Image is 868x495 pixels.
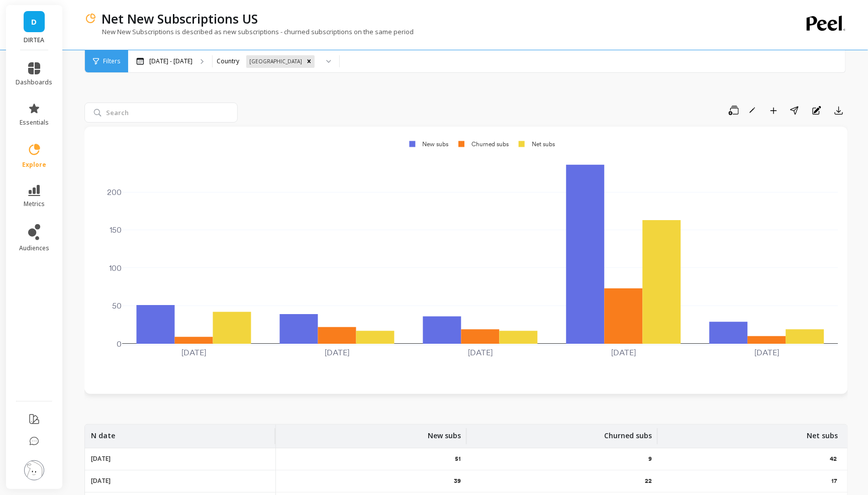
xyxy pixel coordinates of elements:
[304,55,315,68] div: Remove United States
[91,455,111,463] p: [DATE]
[16,36,53,44] p: DIRTEA
[32,16,37,28] span: D
[91,425,115,441] p: N date
[807,425,838,441] p: Net subs
[648,455,652,463] p: 9
[84,13,97,25] img: header icon
[604,425,652,441] p: Churned subs
[24,200,45,208] span: metrics
[84,103,238,123] input: Search
[22,161,46,169] span: explore
[19,244,49,252] span: audiences
[20,119,49,127] span: essentials
[103,57,120,65] span: Filters
[645,477,652,485] p: 22
[454,477,461,485] p: 39
[102,10,258,27] p: Net New Subscriptions US
[91,477,111,485] p: [DATE]
[84,27,414,36] p: New New Subscriptions is described as new subscriptions - churned subscriptions on the same period
[830,455,839,463] p: 42
[24,460,44,480] img: profile picture
[149,57,192,65] p: [DATE] - [DATE]
[831,477,839,485] p: 17
[455,455,461,463] p: 51
[16,78,53,86] span: dashboards
[246,55,304,68] div: [GEOGRAPHIC_DATA]
[428,425,461,441] p: New subs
